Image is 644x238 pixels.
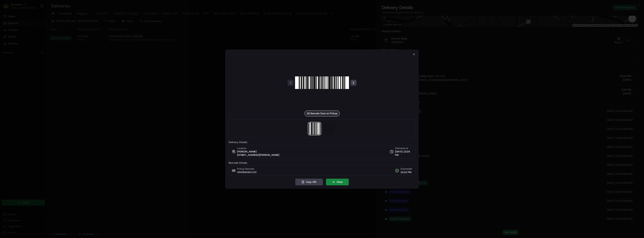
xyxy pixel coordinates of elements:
[309,123,321,135] img: barcode_scan_on_pickup image
[229,141,415,143] label: Delivery Details
[237,153,279,157] span: [STREET_ADDRESS][PERSON_NAME]
[295,179,323,185] button: Copy URL
[229,161,415,164] label: Barcode Details
[237,150,257,153] span: [PERSON_NAME]
[326,179,349,185] button: Close
[395,147,412,150] span: Delivered at
[237,167,256,171] span: Pickup Barcode
[237,147,246,150] span: Location
[237,171,256,174] span: 2655894901103
[400,171,412,174] span: 12:12 PM
[295,56,349,110] img: barcode_scan_on_pickup image
[304,110,340,116] div: Barcode Scan on Pickup
[395,150,412,157] span: [DATE] 12:24 PM
[400,167,412,171] span: Scanned at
